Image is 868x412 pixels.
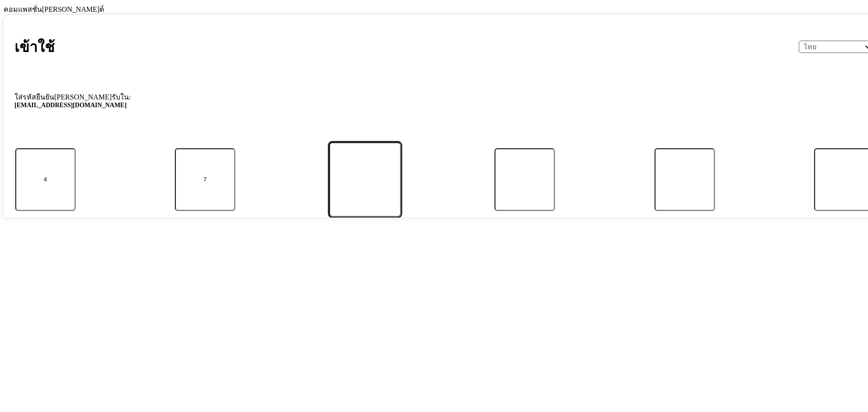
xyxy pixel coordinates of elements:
[329,142,401,217] input: รหัส
[15,148,75,211] input: รหัส
[175,148,235,211] input: รหัส
[14,35,55,58] h1: เข้าใช้
[655,148,715,211] input: รหัส
[495,148,555,211] input: รหัส
[4,4,864,15] div: คอมแพสชั่น[PERSON_NAME]ต์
